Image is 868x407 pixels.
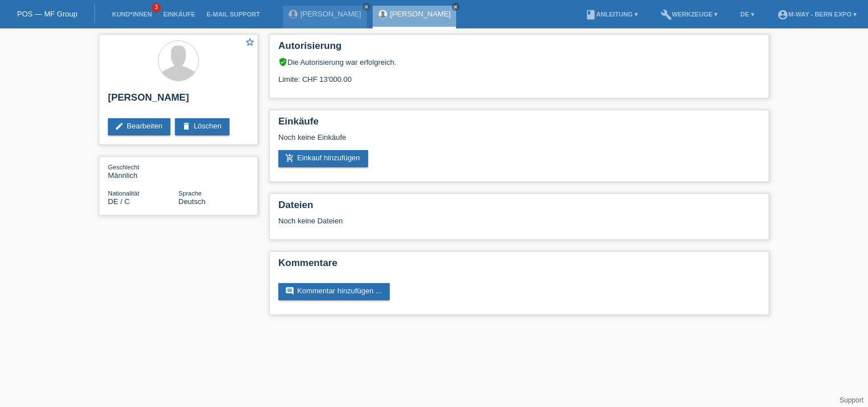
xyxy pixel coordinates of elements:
[655,11,724,18] a: buildWerkzeuge ▾
[278,217,625,225] div: Noch keine Dateien
[301,10,361,18] a: [PERSON_NAME]
[108,92,249,109] h2: [PERSON_NAME]
[106,11,157,18] a: Kund*innen
[278,258,760,275] h2: Kommentare
[585,9,596,20] i: book
[201,11,266,18] a: E-Mail Support
[108,197,130,206] span: Deutschland / C / 03.01.1976
[157,11,201,18] a: Einkäufe
[777,9,788,20] i: account_circle
[245,37,255,49] a: star_border
[661,9,672,20] i: build
[152,3,161,13] span: 3
[278,283,390,300] a: commentKommentar hinzufügen ...
[278,40,760,57] h2: Autorisierung
[175,118,229,135] a: deleteLöschen
[278,200,760,217] h2: Dateien
[364,4,369,10] i: close
[278,150,368,167] a: add_shopping_cartEinkauf hinzufügen
[285,153,294,163] i: add_shopping_cart
[245,37,255,47] i: star_border
[17,10,77,18] a: POS — MF Group
[735,11,759,18] a: DE ▾
[453,4,458,10] i: close
[278,116,760,133] h2: Einkäufe
[108,190,139,197] span: Nationalität
[108,118,170,135] a: editBearbeiten
[362,3,370,11] a: close
[108,164,139,171] span: Geschlecht
[840,396,863,404] a: Support
[285,286,294,296] i: comment
[178,190,202,197] span: Sprache
[178,197,206,206] span: Deutsch
[182,122,191,131] i: delete
[278,133,760,150] div: Noch keine Einkäufe
[278,57,760,67] div: Die Autorisierung war erfolgreich.
[115,122,124,131] i: edit
[452,3,460,11] a: close
[278,57,287,67] i: verified_user
[390,10,451,18] a: [PERSON_NAME]
[579,11,644,18] a: bookAnleitung ▾
[278,67,760,84] div: Limite: CHF 13'000.00
[108,163,178,180] div: Männlich
[771,11,862,18] a: account_circlem-way - Bern Expo ▾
